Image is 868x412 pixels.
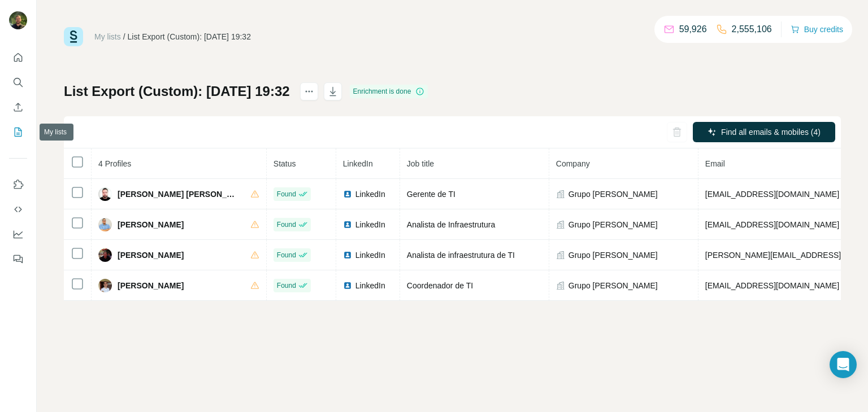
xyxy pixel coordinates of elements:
[568,249,658,261] span: Grupo [PERSON_NAME]
[355,189,385,200] span: LinkedIn
[568,189,658,200] span: Grupo [PERSON_NAME]
[693,122,835,142] button: Find all emails & mobiles (4)
[407,281,473,290] span: Coordenador de TI
[9,249,27,269] button: Feedback
[343,281,352,290] img: LinkedIn logo
[791,21,843,37] button: Buy credits
[277,250,296,260] span: Found
[9,122,27,142] button: My lists
[732,23,772,36] p: 2,555,106
[9,97,27,117] button: Enrich CSV
[9,11,27,29] img: Avatar
[556,159,590,168] span: Company
[64,82,290,100] h1: List Export (Custom): [DATE] 19:32
[9,72,27,93] button: Search
[407,159,434,168] span: Job title
[721,126,821,138] span: Find all emails & mobiles (4)
[343,220,352,229] img: LinkedIn logo
[407,220,495,229] span: Analista de Infraestrutura
[64,27,83,46] img: Surfe Logo
[277,220,296,230] span: Found
[350,85,428,98] div: Enrichment is done
[98,159,131,168] span: 4 Profiles
[568,280,658,291] span: Grupo [PERSON_NAME]
[343,190,352,199] img: LinkedIn logo
[118,280,184,291] span: [PERSON_NAME]
[705,190,839,199] span: [EMAIL_ADDRESS][DOMAIN_NAME]
[128,31,251,42] div: List Export (Custom): [DATE] 19:32
[9,224,27,244] button: Dashboard
[98,218,112,231] img: Avatar
[568,219,658,230] span: Grupo [PERSON_NAME]
[277,189,296,199] span: Found
[343,251,352,260] img: LinkedIn logo
[118,189,239,200] span: [PERSON_NAME] [PERSON_NAME]
[407,190,455,199] span: Gerente de TI
[123,31,125,42] li: /
[830,351,857,378] div: Open Intercom Messenger
[9,199,27,220] button: Use Surfe API
[705,281,839,290] span: [EMAIL_ADDRESS][DOMAIN_NAME]
[277,280,296,291] span: Found
[407,251,515,260] span: Analista de infraestrutura de TI
[118,219,184,230] span: [PERSON_NAME]
[355,249,385,261] span: LinkedIn
[355,280,385,291] span: LinkedIn
[274,159,296,168] span: Status
[343,159,373,168] span: LinkedIn
[355,219,385,230] span: LinkedIn
[98,279,112,292] img: Avatar
[300,82,318,100] button: actions
[94,32,121,41] a: My lists
[705,159,725,168] span: Email
[118,249,184,261] span: [PERSON_NAME]
[705,220,839,229] span: [EMAIL_ADDRESS][DOMAIN_NAME]
[9,174,27,195] button: Use Surfe on LinkedIn
[679,23,707,36] p: 59,926
[98,248,112,262] img: Avatar
[98,187,112,201] img: Avatar
[9,47,27,68] button: Quick start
